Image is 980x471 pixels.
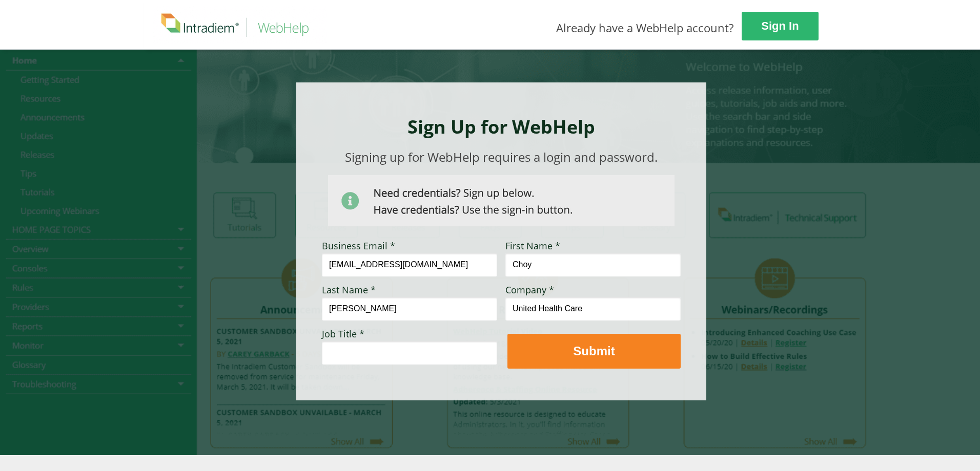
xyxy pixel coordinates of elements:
span: Last Name * [322,284,376,296]
img: Need Credentials? Sign up below. Have Credentials? Use the sign-in button. [328,175,675,226]
strong: Sign Up for WebHelp [407,114,595,139]
span: Already have a WebHelp account? [556,20,734,35]
span: Business Email * [322,240,395,252]
span: Company * [505,284,554,296]
strong: Submit [573,344,615,358]
button: Submit [507,334,681,369]
span: Signing up for WebHelp requires a login and password. [345,148,658,165]
strong: Sign In [761,19,799,32]
span: First Name * [505,240,560,252]
a: Sign In [742,12,819,40]
span: Job Title * [322,328,364,340]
